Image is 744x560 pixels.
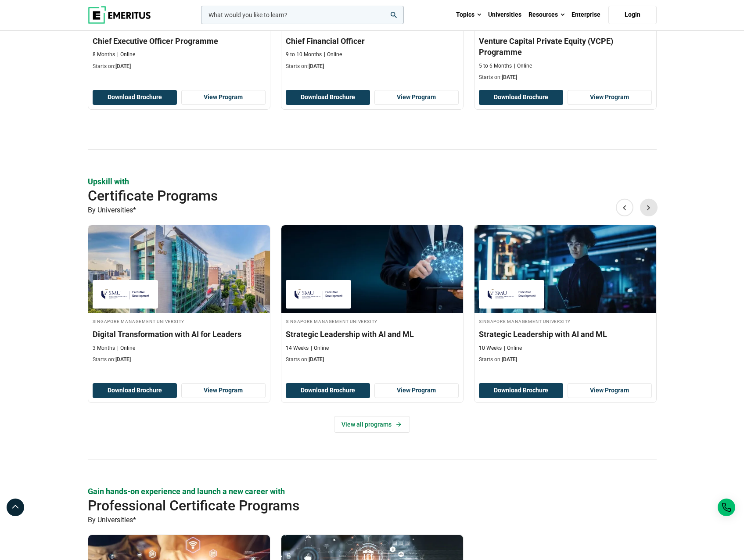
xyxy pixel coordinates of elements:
button: Previous [616,198,633,216]
p: Starts on: [479,356,652,363]
span: [DATE] [309,356,324,363]
span: [DATE] [502,356,517,363]
p: By Universities* [88,514,657,526]
p: 8 Months [93,51,115,58]
span: [DATE] [115,63,131,69]
h3: Strategic Leadership with AI and ML [286,329,459,340]
button: Download Brochure [479,90,563,105]
p: 10 Weeks [479,345,502,352]
a: AI and Machine Learning Course by Singapore Management University - November 24, 2025 Singapore M... [474,225,656,368]
a: View Program [374,90,459,105]
img: Strategic Leadership with AI and ML | Online Leadership Course [281,225,463,313]
h3: Digital Transformation with AI for Leaders [93,329,266,340]
h4: Singapore Management University [286,317,459,325]
h4: Singapore Management University [93,317,266,325]
p: Online [324,51,342,58]
h2: Professional Certificate Programs [88,497,600,514]
h4: Singapore Management University [479,317,652,325]
p: Upskill with [88,176,657,187]
button: Next [640,198,658,216]
button: Download Brochure [93,383,177,398]
p: Online [117,345,135,352]
p: Starts on: [93,63,266,70]
p: Online [311,345,329,352]
p: 3 Months [93,345,115,352]
p: Online [504,345,522,352]
p: 9 to 10 Months [286,51,322,58]
a: View Program [181,383,266,398]
a: View Program [181,90,266,105]
p: Online [514,62,532,70]
p: Starts on: [286,63,459,70]
span: [DATE] [502,74,517,80]
input: woocommerce-product-search-field-0 [201,6,404,24]
img: Singapore Management University [290,284,347,304]
img: Singapore Management University [483,284,540,304]
button: Download Brochure [286,90,370,105]
h2: Certificate Programs [88,187,600,205]
h3: Chief Financial Officer [286,36,459,47]
p: 5 to 6 Months [479,62,512,70]
h3: Venture Capital Private Equity (VCPE) Programme [479,36,652,57]
a: View Program [374,383,459,398]
p: Starts on: [93,356,266,363]
p: Online [117,51,135,58]
p: 14 Weeks [286,345,309,352]
a: View Program [568,90,652,105]
a: Digital Transformation Course by Singapore Management University - September 30, 2025 Singapore M... [88,225,270,368]
button: Download Brochure [286,383,370,398]
img: Singapore Management University [97,284,154,304]
p: Starts on: [479,74,652,81]
a: Leadership Course by Singapore Management University - September 30, 2025 Singapore Management Un... [281,225,463,368]
img: Strategic Leadership with AI and ML | Online AI and Machine Learning Course [474,225,656,313]
img: Digital Transformation with AI for Leaders | Online Digital Transformation Course [88,225,270,313]
button: Download Brochure [93,90,177,105]
p: Gain hands-on experience and launch a new career with [88,486,657,497]
a: Login [608,6,657,24]
a: View Program [568,383,652,398]
span: [DATE] [115,356,131,363]
p: Starts on: [286,356,459,363]
span: [DATE] [309,63,324,69]
p: By Universities* [88,205,657,216]
h3: Chief Executive Officer Programme [93,36,266,47]
button: Download Brochure [479,383,563,398]
h3: Strategic Leadership with AI and ML [479,329,652,340]
a: View all programs [334,416,410,433]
